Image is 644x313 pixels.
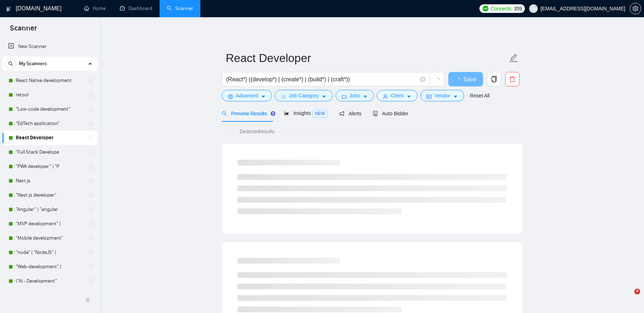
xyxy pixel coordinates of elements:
span: holder [88,135,94,141]
span: Auto Bidder [373,111,408,116]
a: "Mobile development" [16,231,84,245]
a: "PWA developer" | "P [16,159,84,174]
a: React Native development [16,73,84,88]
button: userClientcaret-down [377,90,418,101]
span: 9 [634,289,640,294]
button: setting [630,3,641,14]
span: Save [463,75,476,84]
span: Connects: [491,5,512,13]
span: delete [506,76,519,82]
div: Tooltip anchor [270,110,276,117]
span: My Scanners [19,57,47,71]
span: area-chart [284,111,289,116]
span: info-circle [420,77,425,82]
span: holder [88,278,94,284]
span: Jobs [350,92,360,100]
span: holder [88,106,94,112]
span: holder [88,178,94,184]
span: user [531,6,536,11]
button: copy [487,72,501,86]
button: barsJob Categorycaret-down [275,90,332,101]
span: holder [88,121,94,126]
span: Advanced [236,92,258,100]
span: holder [88,250,94,255]
button: folderJobscaret-down [336,90,374,101]
span: caret-down [261,94,266,99]
input: Search Freelance Jobs... [226,75,417,84]
a: retool [16,88,84,102]
span: edit [509,53,518,63]
span: NEW [312,110,328,117]
span: Client [391,92,404,100]
span: bars [281,94,286,99]
span: holder [88,221,94,227]
span: folder [342,94,347,99]
span: search [5,61,16,66]
span: holder [88,264,94,270]
span: caret-down [363,94,368,99]
span: setting [228,94,233,99]
a: "MVP development" | [16,217,84,231]
span: holder [88,164,94,169]
li: New Scanner [3,39,97,54]
span: Job Category [289,92,318,100]
a: Reset All [470,92,489,100]
button: idcardVendorcaret-down [420,90,464,101]
span: holder [88,92,94,98]
a: searchScanner [167,5,193,11]
img: logo [6,3,11,15]
a: setting [630,6,641,11]
a: "Web-development" | [16,260,84,274]
span: copy [487,76,501,82]
a: React Developer [16,131,84,145]
a: dashboardDashboard [120,5,152,11]
button: delete [505,72,519,86]
span: idcard [426,94,431,99]
span: holder [88,78,94,83]
a: "Full Stack Develope [16,145,84,159]
img: upwork-logo.png [483,6,488,11]
span: holder [88,235,94,241]
span: robot [373,111,378,116]
span: Vendor [434,92,450,100]
button: settingAdvancedcaret-down [222,90,272,101]
span: search [222,111,227,116]
a: "node" | "NodeJS" | [16,245,84,260]
span: user [383,94,388,99]
button: search [5,58,16,69]
span: Scanner [4,23,43,38]
iframe: Intercom live chat [620,289,637,306]
span: notification [339,111,344,116]
a: "Nest js developer" [16,188,84,202]
button: Save [448,72,483,86]
span: Preview Results [222,111,273,116]
span: caret-down [406,94,411,99]
span: Insights [284,110,328,116]
span: Alerts [339,111,361,116]
span: double-left [85,296,92,303]
span: holder [88,149,94,155]
a: "EdTech application" [16,116,84,131]
span: caret-down [322,94,327,99]
span: holder [88,207,94,212]
a: "Low-code development" [16,102,84,116]
span: loading [434,77,440,84]
span: holder [88,192,94,198]
a: New Scanner [8,39,92,54]
span: 359 [514,5,522,13]
a: "Angular" | "angular [16,202,84,217]
input: Scanner name... [226,49,508,67]
span: caret-down [453,94,458,99]
a: homeHome [84,5,106,11]
a: Next.js [16,174,84,188]
a: ("AI - Development" [16,274,84,288]
span: Detected results [235,127,279,135]
span: loading [455,77,463,83]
